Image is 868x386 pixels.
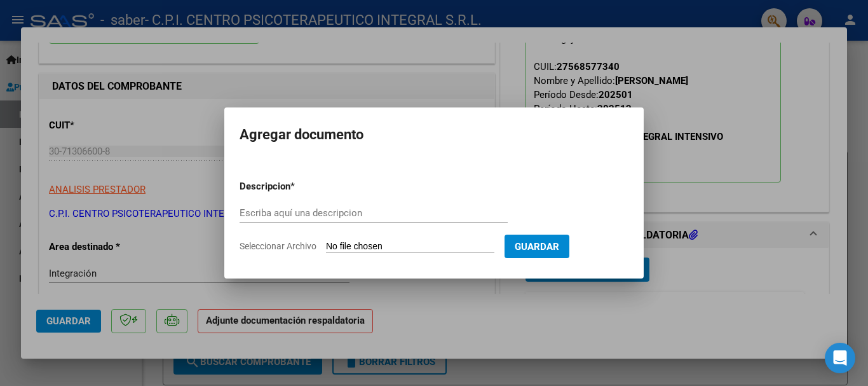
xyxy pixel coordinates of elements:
div: Open Intercom Messenger [825,343,855,373]
span: Seleccionar Archivo [240,241,316,251]
p: Descripcion [240,179,356,194]
button: Guardar [505,235,569,258]
h2: Agregar documento [240,123,628,147]
span: Guardar [515,241,559,252]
